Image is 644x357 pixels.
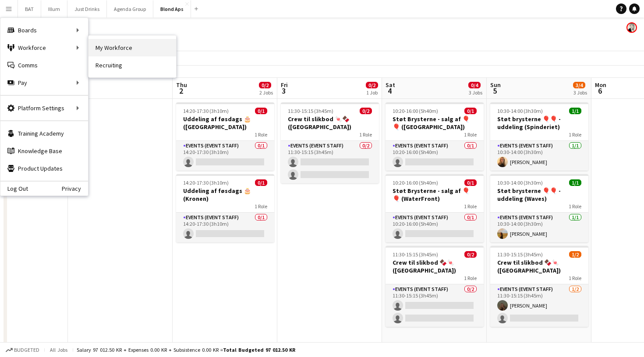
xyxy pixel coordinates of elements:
span: 3/4 [573,82,585,88]
h3: Crew til slikbod 🍫🍬 ([GEOGRAPHIC_DATA]) [490,259,588,274]
button: Agenda Group [107,0,153,17]
div: Salary 97 012.50 KR + Expenses 0.00 KR + Subsistence 0.00 KR = [77,346,295,353]
span: 0/4 [468,82,481,88]
a: Recruiting [88,56,176,74]
a: Privacy [62,185,88,192]
a: Training Academy [0,125,88,142]
span: 11:30-15:15 (3h45m) [393,251,438,258]
div: 10:20-16:00 (5h40m)0/1Støt Brysterne - salg af 🎈🎈 ([GEOGRAPHIC_DATA])1 RoleEvents (Event Staff)0/... [386,102,484,171]
span: 10:20-16:00 (5h40m) [393,179,438,186]
span: 1 Role [569,203,581,210]
span: 2 [175,86,187,96]
app-card-role: Events (Event Staff)1/211:30-15:15 (3h45m)[PERSON_NAME] [490,284,588,327]
span: 1 Role [569,275,581,281]
button: Just Drinks [67,0,107,17]
span: Mon [595,81,606,89]
button: Budgeted [4,345,41,355]
span: 0/2 [366,82,378,88]
h3: Uddeling af føsdags 🎂 ([GEOGRAPHIC_DATA]) [176,115,274,131]
span: 1/1 [569,108,581,114]
span: 5 [489,86,501,96]
h3: Crew til slikbod 🍫🍬 ([GEOGRAPHIC_DATA]) [386,259,484,274]
app-job-card: 14:20-17:30 (3h10m)0/1Uddeling af føsdags 🎂 (Kronen)1 RoleEvents (Event Staff)0/114:20-17:30 (3h10m) [176,174,274,242]
app-card-role: Events (Event Staff)0/114:20-17:30 (3h10m) [176,213,274,242]
app-card-role: Events (Event Staff)0/110:20-16:00 (5h40m) [386,141,484,171]
a: Knowledge Base [0,142,88,160]
div: 3 Jobs [469,89,482,96]
app-job-card: 10:30-14:00 (3h30m)1/1Støt brysterne 🎈🎈 - uddeling (Waves)1 RoleEvents (Event Staff)1/110:30-14:0... [490,174,588,242]
span: 0/2 [464,251,477,258]
span: 10:30-14:00 (3h30m) [497,108,543,114]
app-card-role: Events (Event Staff)1/110:30-14:00 (3h30m)[PERSON_NAME] [490,141,588,171]
span: 0/2 [360,108,372,114]
h3: Uddeling af føsdags 🎂 (Kronen) [176,187,274,203]
a: Comms [0,56,88,74]
button: BAT [18,0,41,17]
span: Thu [176,81,187,89]
span: 1/2 [569,251,581,258]
app-card-role: Events (Event Staff)0/110:20-16:00 (5h40m) [386,213,484,242]
span: 1 Role [464,275,477,281]
span: Sun [490,81,501,89]
span: 1/1 [569,179,581,186]
div: 1 Job [366,89,378,96]
h3: Støt brysterne 🎈🎈 - uddeling (Spinderiet) [490,115,588,131]
h3: Støt Brysterne - salg af 🎈🎈 (WaterFront) [386,187,484,203]
app-card-role: Events (Event Staff)0/114:20-17:30 (3h10m) [176,141,274,171]
span: 1 Role [464,203,477,210]
div: Pay [0,74,88,91]
span: 10:30-14:00 (3h30m) [497,179,543,186]
app-job-card: 10:30-14:00 (3h30m)1/1Støt brysterne 🎈🎈 - uddeling (Spinderiet)1 RoleEvents (Event Staff)1/110:30... [490,102,588,171]
app-user-avatar: Kersti Bøgebjerg [626,22,637,33]
span: 1 Role [569,131,581,138]
div: Boards [0,21,88,39]
h3: Støt Brysterne - salg af 🎈🎈 ([GEOGRAPHIC_DATA]) [386,115,484,131]
span: Budgeted [14,347,39,353]
div: Workforce [0,39,88,56]
span: 10:20-16:00 (5h40m) [393,108,438,114]
span: Sat [386,81,395,89]
app-card-role: Events (Event Staff)0/211:30-15:15 (3h45m) [386,284,484,327]
span: 14:20-17:30 (3h10m) [183,179,229,186]
span: 0/1 [255,179,267,186]
span: 0/2 [259,82,271,88]
span: 0/1 [464,179,477,186]
span: Total Budgeted 97 012.50 KR [223,346,295,353]
button: Blond Aps [153,0,191,17]
span: 0/1 [255,108,267,114]
app-job-card: 14:20-17:30 (3h10m)0/1Uddeling af føsdags 🎂 ([GEOGRAPHIC_DATA])1 RoleEvents (Event Staff)0/114:20... [176,102,274,171]
span: 0/1 [464,108,477,114]
h3: Støt brysterne 🎈🎈 - uddeling (Waves) [490,187,588,203]
span: 11:30-15:15 (3h45m) [288,108,333,114]
span: Fri [281,81,288,89]
span: 4 [384,86,395,96]
app-job-card: 11:30-15:15 (3h45m)1/2Crew til slikbod 🍫🍬 ([GEOGRAPHIC_DATA])1 RoleEvents (Event Staff)1/211:30-1... [490,246,588,327]
div: 2 Jobs [259,89,273,96]
div: 3 Jobs [573,89,587,96]
button: Illum [41,0,67,17]
span: 1 Role [359,131,372,138]
span: 11:30-15:15 (3h45m) [497,251,543,258]
a: Product Updates [0,160,88,177]
a: My Workforce [88,39,176,56]
a: Log Out [0,185,28,192]
span: 1 Role [255,131,267,138]
span: All jobs [48,346,69,353]
h3: Crew til slikbod 🍬🍫 ([GEOGRAPHIC_DATA]) [281,115,379,131]
div: Platform Settings [0,99,88,117]
div: 10:20-16:00 (5h40m)0/1Støt Brysterne - salg af 🎈🎈 (WaterFront)1 RoleEvents (Event Staff)0/110:20-... [386,174,484,242]
span: 3 [280,86,288,96]
span: 14:20-17:30 (3h10m) [183,108,229,114]
span: 1 Role [255,203,267,210]
span: 6 [594,86,606,96]
app-card-role: Events (Event Staff)0/211:30-15:15 (3h45m) [281,141,379,183]
app-job-card: 11:30-15:15 (3h45m)0/2Crew til slikbod 🍫🍬 ([GEOGRAPHIC_DATA])1 RoleEvents (Event Staff)0/211:30-1... [386,246,484,327]
app-job-card: 11:30-15:15 (3h45m)0/2Crew til slikbod 🍬🍫 ([GEOGRAPHIC_DATA])1 RoleEvents (Event Staff)0/211:30-1... [281,102,379,183]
